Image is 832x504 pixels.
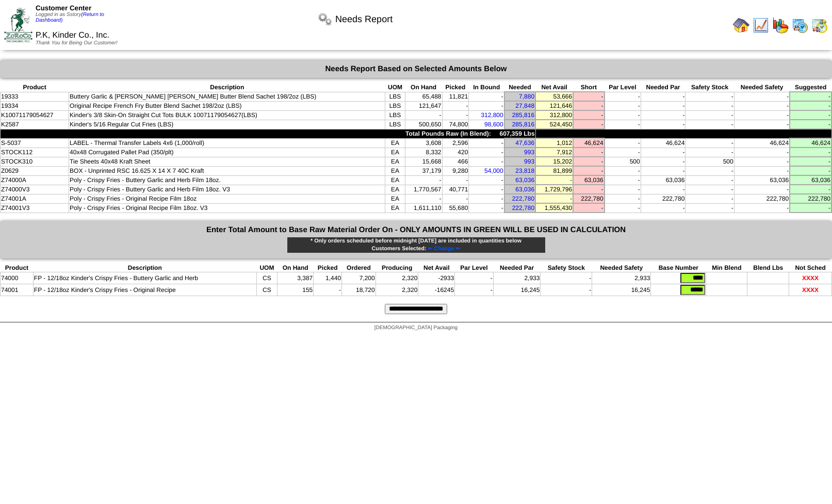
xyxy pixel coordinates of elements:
td: 74,800 [442,120,469,129]
td: 65,488 [405,92,442,101]
td: - [734,110,790,120]
td: 18,720 [342,284,376,296]
td: LBS [385,120,405,129]
td: 40x48 Corrugated Pallet Pad (350/plt) [69,148,385,157]
td: - [641,110,686,120]
td: -16245 [418,284,455,296]
td: - [469,203,504,213]
td: - [605,138,641,148]
td: - [734,203,790,213]
td: - [641,166,686,175]
td: - [686,185,734,194]
td: STOCK310 [1,157,69,166]
a: ⇐ Change ⇐ [427,246,461,252]
td: 500,650 [405,120,442,129]
td: - [686,148,734,157]
td: - [405,175,442,185]
td: - [573,110,604,120]
td: 63,036 [573,175,604,185]
td: EA [385,166,405,175]
td: - [790,148,831,157]
td: - [573,101,604,110]
th: On Hand [405,83,442,92]
td: EA [385,194,405,203]
td: Z74000A [1,175,69,185]
th: Producing [376,264,418,272]
td: - [686,92,734,101]
td: 11,821 [442,92,469,101]
img: home.gif [733,17,749,34]
td: 500 [686,157,734,166]
a: 993 [524,158,534,165]
img: workflow.png [317,11,333,27]
td: 8,332 [405,148,442,157]
td: 1,555,430 [535,203,573,213]
td: Total Pounds Raw (In Blend): 607,359 Lbs [1,129,536,138]
td: Original Recipe French Fry Butter Blend Sachet 198/2oz (LBS) [69,101,385,110]
td: - [314,284,342,296]
td: Tie Sheets 40x48 Kraft Sheet [69,157,385,166]
th: Needed Safety [592,264,651,272]
td: - [641,203,686,213]
td: - [790,185,831,194]
td: - [455,284,494,296]
td: EA [385,148,405,157]
td: Z74001A [1,194,69,203]
td: - [455,272,494,284]
td: - [573,203,604,213]
th: On Hand [278,264,314,272]
td: 40,771 [442,185,469,194]
td: 312,800 [535,110,573,120]
td: 55,680 [442,203,469,213]
th: Description [33,264,256,272]
td: - [734,166,790,175]
th: Product [1,264,34,272]
td: - [573,148,604,157]
td: K10071179054627 [1,110,69,120]
span: Needs Report [335,14,393,25]
td: 53,666 [535,92,573,101]
th: UOM [256,264,277,272]
td: 74001 [1,284,34,296]
img: line_graph.gif [753,17,769,34]
th: Picked [314,264,342,272]
td: - [573,120,604,129]
td: - [790,110,831,120]
td: 3,608 [405,138,442,148]
a: 7,880 [519,93,534,100]
td: 63,036 [734,175,790,185]
td: - [790,203,831,213]
td: EA [385,175,405,185]
td: - [641,92,686,101]
td: - [790,92,831,101]
div: * Only orders scheduled before midnight [DATE] are included in quantities below Customers Selected: [287,237,546,253]
td: 121,647 [405,101,442,110]
th: Needed Par [641,83,686,92]
td: S-5037 [1,138,69,148]
td: - [605,92,641,101]
td: K2587 [1,120,69,129]
td: EA [385,185,405,194]
td: - [605,101,641,110]
td: 46,624 [573,138,604,148]
td: - [541,284,592,296]
td: - [686,175,734,185]
td: - [641,185,686,194]
td: Kinder's 5/16 Regular Cut Fries (LBS) [69,120,385,129]
td: 1,770,567 [405,185,442,194]
td: - [790,157,831,166]
td: Poly - Crispy Fries - Original Recipe Film 18oz. V3 [69,203,385,213]
th: Min Blend [706,264,747,272]
th: Short [573,83,604,92]
span: Logged in as Sstory [36,12,104,23]
td: Poly - Crispy Fries - Original Recipe Film 18oz [69,194,385,203]
th: Par Level [455,264,494,272]
td: - [641,148,686,157]
a: 23,818 [515,167,534,174]
a: 27,848 [515,102,534,109]
td: 1,440 [314,272,342,284]
td: - [469,157,504,166]
a: 222,780 [512,204,534,212]
td: - [405,194,442,203]
td: 9,280 [442,166,469,175]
